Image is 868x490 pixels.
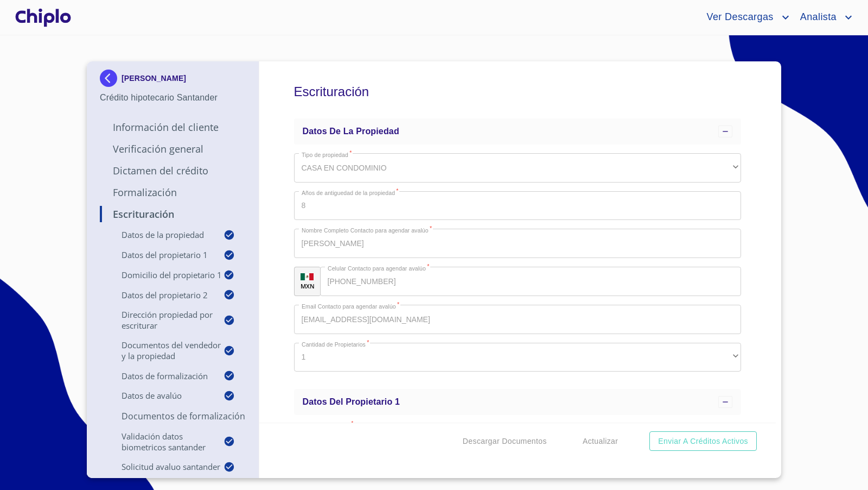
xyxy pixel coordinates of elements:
[100,410,246,422] p: Documentos de Formalización
[100,461,224,472] p: Solicitud Avaluo Santander
[100,249,224,260] p: Datos del propietario 1
[100,390,224,401] p: Datos de Avalúo
[100,290,224,300] p: Datos del propietario 2
[294,70,742,114] h5: Escrituración
[100,70,246,91] div: [PERSON_NAME]
[698,9,778,26] span: Ver Descargas
[649,431,757,451] button: Enviar a Créditos Activos
[301,282,315,290] p: MXN
[698,9,792,26] button: account of current user
[100,370,224,381] p: Datos de Formalización
[303,397,400,406] span: Datos del propietario 1
[100,142,246,155] p: Verificación General
[792,9,842,26] span: Analista
[458,431,551,451] button: Descargar Documentos
[100,91,246,104] p: Crédito hipotecario Santander
[294,343,742,372] div: 1
[100,70,122,87] img: Docupass spot blue
[583,435,618,448] span: Actualizar
[301,273,314,281] img: R93DlvwvvjP9fbrDwZeCRYBHk45OWMq+AAOlFVsxT89f82nwPLnD58IP7+ANJEaWYhP0Tx8kkA0WlQMPQsAAgwAOmBj20AXj6...
[100,164,246,177] p: Dictamen del Crédito
[100,269,224,280] p: Domicilio del Propietario 1
[792,9,855,26] button: account of current user
[100,208,246,221] p: Escrituración
[100,121,246,134] p: Información del Cliente
[100,309,224,331] p: Dirección Propiedad por Escriturar
[100,229,224,240] p: Datos de la propiedad
[294,118,742,145] div: Datos de la propiedad
[463,435,547,448] span: Descargar Documentos
[294,153,742,183] div: CASA EN CONDOMINIO
[294,389,742,415] div: Datos del propietario 1
[100,186,246,199] p: Formalización
[100,340,224,361] p: Documentos del vendedor y la propiedad
[658,435,748,448] span: Enviar a Créditos Activos
[578,431,622,451] button: Actualizar
[100,431,224,453] p: Validación Datos Biometricos Santander
[303,127,399,136] span: Datos de la propiedad
[122,74,186,83] p: [PERSON_NAME]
